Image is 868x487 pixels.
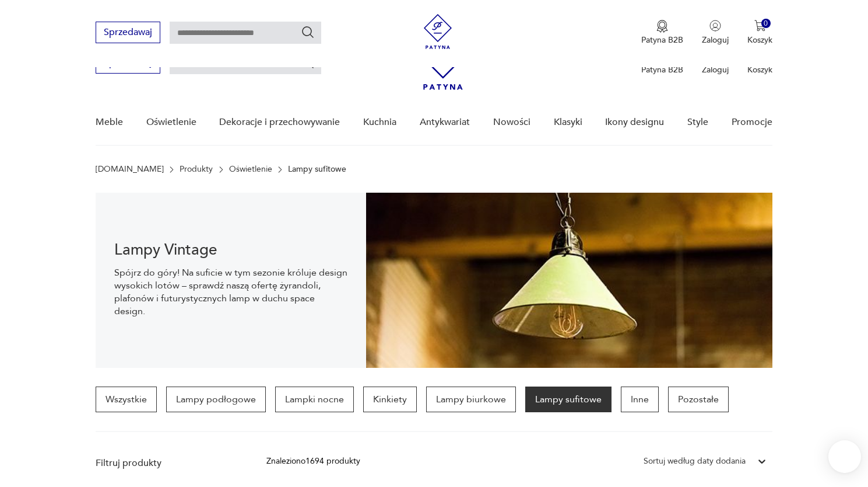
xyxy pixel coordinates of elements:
img: Ikona koszyka [754,20,766,32]
p: Lampy sufitowe [288,165,346,174]
a: Produkty [180,165,213,174]
img: Patyna - sklep z meblami i dekoracjami vintage [420,14,455,49]
p: Zaloguj [702,64,729,75]
button: Szukaj [301,25,315,39]
button: Sprzedawaj [96,22,160,43]
iframe: Smartsupp widget button [828,440,861,473]
a: Oświetlenie [229,165,272,174]
button: Patyna B2B [641,20,683,46]
div: Sortuj według daty dodania [644,455,746,468]
a: Dekoracje i przechowywanie [219,100,340,145]
button: 0Koszyk [747,20,772,46]
a: Nowości [493,100,530,145]
p: Filtruj produkty [96,457,238,469]
a: Sprzedawaj [96,60,160,68]
p: Koszyk [747,64,772,75]
p: Spójrz do góry! Na suficie w tym sezonie króluje design wysokich lotów – sprawdź naszą ofertę żyr... [114,266,348,318]
a: Ikony designu [605,100,664,145]
img: Ikonka użytkownika [709,20,721,32]
h1: Lampy Vintage [114,243,348,257]
a: Kuchnia [363,100,396,145]
img: Lampy sufitowe w stylu vintage [366,193,772,368]
a: Lampki nocne [275,387,354,412]
a: Promocje [732,100,772,145]
div: 0 [761,19,771,29]
a: Klasyki [554,100,582,145]
div: Znaleziono 1694 produkty [266,455,360,468]
p: Patyna B2B [641,34,683,46]
a: [DOMAIN_NAME] [96,165,164,174]
a: Lampy sufitowe [525,387,612,412]
p: Koszyk [747,34,772,46]
a: Style [687,100,708,145]
a: Meble [96,100,123,145]
p: Patyna B2B [641,64,683,75]
img: Ikona medalu [656,20,668,33]
a: Ikona medaluPatyna B2B [641,20,683,46]
a: Inne [621,387,659,412]
p: Zaloguj [702,34,729,46]
a: Lampy podłogowe [166,387,266,412]
a: Antykwariat [420,100,470,145]
a: Oświetlenie [146,100,196,145]
a: Lampy biurkowe [426,387,516,412]
a: Wszystkie [96,387,157,412]
a: Sprzedawaj [96,29,160,37]
button: Zaloguj [702,20,729,46]
a: Kinkiety [363,387,417,412]
a: Pozostałe [668,387,729,412]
